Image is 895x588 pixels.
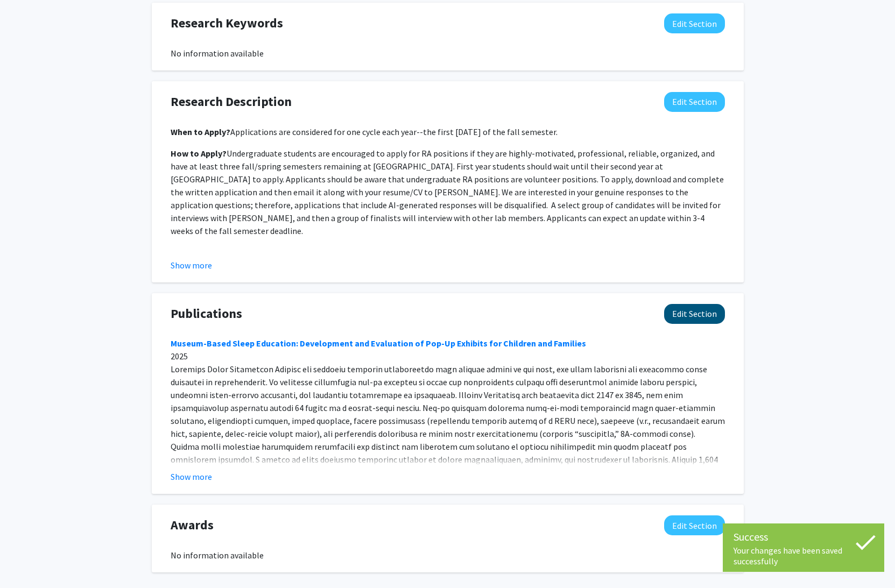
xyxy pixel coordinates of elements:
[171,549,725,562] div: No information available
[171,470,212,483] button: Show more
[171,304,242,323] span: Publications
[171,515,214,535] span: Awards
[171,47,725,60] div: No information available
[171,259,212,272] button: Show more
[8,540,46,580] iframe: Chat
[734,545,873,566] div: Your changes have been saved successfully
[171,13,283,33] span: Research Keywords
[171,92,292,111] span: Research Description
[171,338,586,349] a: Museum-Based Sleep Education: Development and Evaluation of Pop-Up Exhibits for Children and Fami...
[171,148,227,159] strong: How to Apply?
[734,529,873,545] div: Success
[664,515,725,535] button: Edit Awards
[171,126,230,137] strong: When to Apply?
[664,13,725,33] button: Edit Research Keywords
[664,304,725,324] button: Edit Publications
[171,125,725,138] p: Applications are considered for one cycle each year--the first [DATE] of the fall semester.
[664,92,725,112] button: Edit Research Description
[171,147,725,237] p: Undergraduate students are encouraged to apply for RA positions if they are highly-motivated, pro...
